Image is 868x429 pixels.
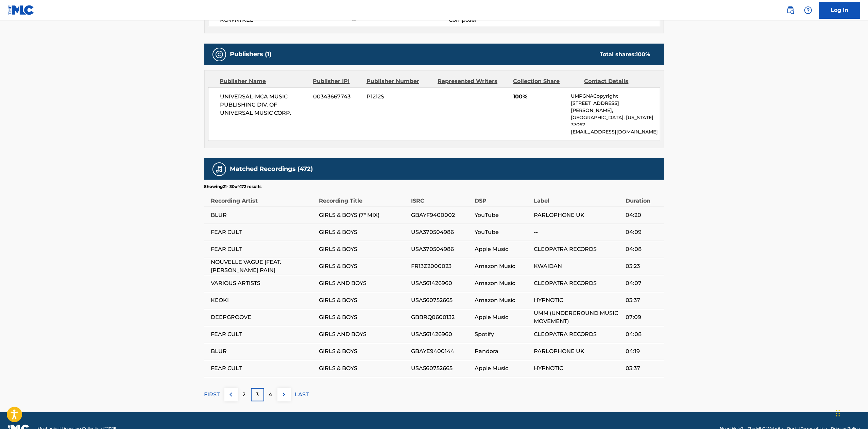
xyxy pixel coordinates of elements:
[211,258,316,274] span: NOUVELLE VAGUE [FEAT. [PERSON_NAME] PAIN]
[834,396,868,429] iframe: Chat Widget
[319,262,408,270] span: GIRLS & BOYS
[784,3,797,17] a: Public Search
[475,190,530,205] div: DSP
[475,262,530,270] span: Amazon Music
[319,245,408,253] span: GIRLS & BOYS
[8,5,34,15] img: MLC Logo
[836,403,840,424] div: Drag
[534,347,622,355] span: PARLOPHONE UK
[227,391,235,399] img: left
[280,391,288,399] img: right
[626,296,661,304] span: 03:37
[411,279,471,287] span: USA561426960
[571,93,660,100] p: UMPGNACopyright
[211,228,316,236] span: FEAR CULT
[584,77,650,85] div: Contact Details
[411,296,471,304] span: USA560752665
[411,245,471,253] span: USA370504986
[211,296,316,304] span: KEOKI
[534,296,622,304] span: HYPNOTIC
[626,330,661,338] span: 04:08
[626,364,661,372] span: 03:37
[411,228,471,236] span: USA370504986
[211,313,316,321] span: DEEPGROOVE
[319,228,408,236] span: GIRLS & BOYS
[215,50,223,59] img: Publishers
[534,330,622,338] span: CLEOPATRA RECORDS
[626,190,661,205] div: Duration
[475,279,530,287] span: Amazon Music
[211,330,316,338] span: FEAR CULT
[411,364,471,372] span: USA560752665
[571,100,660,114] p: [STREET_ADDRESS][PERSON_NAME],
[411,313,471,321] span: GBBRQ0600132
[626,228,661,236] span: 04:09
[319,364,408,372] span: GIRLS & BOYS
[626,347,661,355] span: 04:19
[367,77,432,85] div: Publisher Number
[801,3,815,17] div: Help
[534,309,622,325] span: UMM (UNDERGROUND MUSIC MOVEMENT)
[211,279,316,287] span: VARIOUS ARTISTS
[319,296,408,304] span: GIRLS & BOYS
[220,77,308,85] div: Publisher Name
[411,262,471,270] span: FR13Z2000023
[204,391,220,399] p: FIRST
[313,93,361,101] span: 00343667743
[626,262,661,270] span: 03:23
[411,330,471,338] span: USA561426960
[204,184,262,190] p: Showing 21 - 30 of 472 results
[534,279,622,287] span: CLEOPATRA RECORDS
[319,279,408,287] span: GIRLS AND BOYS
[513,93,566,101] span: 100%
[786,6,795,14] img: search
[600,50,650,59] div: Total shares:
[475,296,530,304] span: Amazon Music
[475,364,530,372] span: Apple Music
[411,190,471,205] div: ISRC
[411,347,471,355] span: GBAYE9400144
[211,364,316,372] span: FEAR CULT
[295,391,309,399] p: LAST
[215,165,223,173] img: Matched Recordings
[513,77,579,85] div: Collection Share
[626,211,661,219] span: 04:20
[534,190,622,205] div: Label
[475,313,530,321] span: Apple Music
[571,128,660,136] p: [EMAIL_ADDRESS][DOMAIN_NAME]
[636,51,650,58] span: 100 %
[319,211,408,219] span: GIRLS & BOYS (7" MIX)
[230,165,313,173] h5: Matched Recordings (472)
[211,190,316,205] div: Recording Artist
[804,6,812,14] img: help
[319,347,408,355] span: GIRLS & BOYS
[475,245,530,253] span: Apple Music
[269,391,273,399] p: 4
[626,279,661,287] span: 04:07
[475,330,530,338] span: Spotify
[411,211,471,219] span: GBAYF9400002
[534,245,622,253] span: CLEOPATRA RECORDS
[211,245,316,253] span: FEAR CULT
[534,228,622,236] span: --
[475,211,530,219] span: YouTube
[626,245,661,253] span: 04:08
[211,347,316,355] span: BLUR
[319,190,408,205] div: Recording Title
[211,211,316,219] span: BLUR
[438,77,508,85] div: Represented Writers
[230,50,272,58] h5: Publishers (1)
[319,313,408,321] span: GIRLS & BOYS
[626,313,661,321] span: 07:09
[220,93,308,117] span: UNIVERSAL-MCA MUSIC PUBLISHING DIV. OF UNIVERSAL MUSIC CORP.
[819,2,860,19] a: Log In
[534,211,622,219] span: PARLOPHONE UK
[256,391,259,399] p: 3
[475,228,530,236] span: YouTube
[534,262,622,270] span: KWAIDAN
[319,330,408,338] span: GIRLS AND BOYS
[571,114,660,128] p: [GEOGRAPHIC_DATA], [US_STATE] 37067
[367,93,432,101] span: P1212S
[313,77,361,85] div: Publisher IPI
